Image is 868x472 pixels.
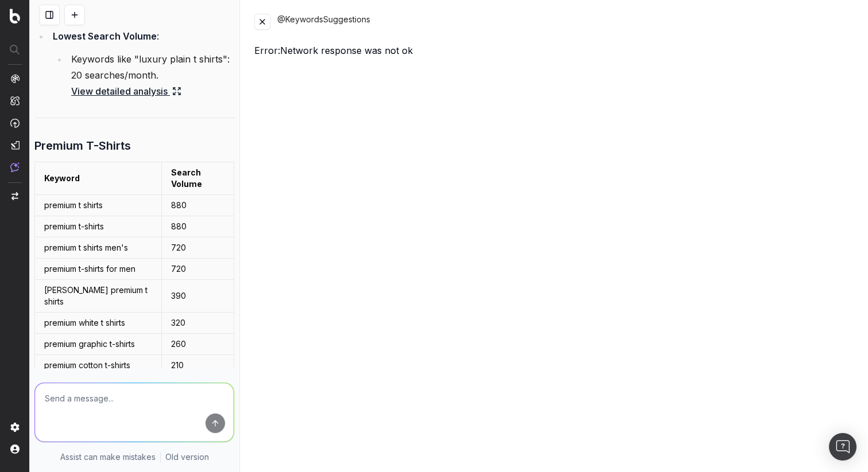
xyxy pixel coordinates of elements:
[161,237,234,259] td: 720
[161,355,234,376] td: 210
[161,313,234,334] td: 320
[60,451,156,463] p: Assist can make mistakes
[53,30,157,42] strong: Lowest Search Volume
[10,162,20,172] img: Assist
[161,280,234,313] td: 390
[10,444,20,454] img: My account
[277,14,854,30] div: @KeywordsSuggestions
[35,259,162,280] td: premium t-shirts for men
[165,451,209,463] a: Old version
[10,9,20,24] img: Botify logo
[35,195,162,216] td: premium t shirts
[161,162,234,195] td: Search Volume
[10,141,20,150] img: Studio
[34,136,234,155] h3: Premium T-Shirts
[35,355,162,376] td: premium cotton t-shirts
[49,28,234,99] li: :
[35,280,162,313] td: [PERSON_NAME] premium t shirts
[161,195,234,216] td: 880
[35,162,162,195] td: Keyword
[35,237,162,259] td: premium t shirts men's
[35,216,162,237] td: premium t-shirts
[71,83,181,99] a: View detailed analysis
[10,118,20,128] img: Activation
[161,334,234,355] td: 260
[10,74,20,83] img: Analytics
[161,216,234,237] td: 880
[35,313,162,334] td: premium white t shirts
[68,51,234,99] li: Keywords like "luxury plain t shirts": 20 searches/month.
[161,259,234,280] td: 720
[11,192,18,200] img: Switch project
[254,44,854,57] div: Error: Network response was not ok
[35,334,162,355] td: premium graphic t-shirts
[829,433,857,461] div: Open Intercom Messenger
[10,96,20,106] img: Intelligence
[10,423,20,432] img: Setting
